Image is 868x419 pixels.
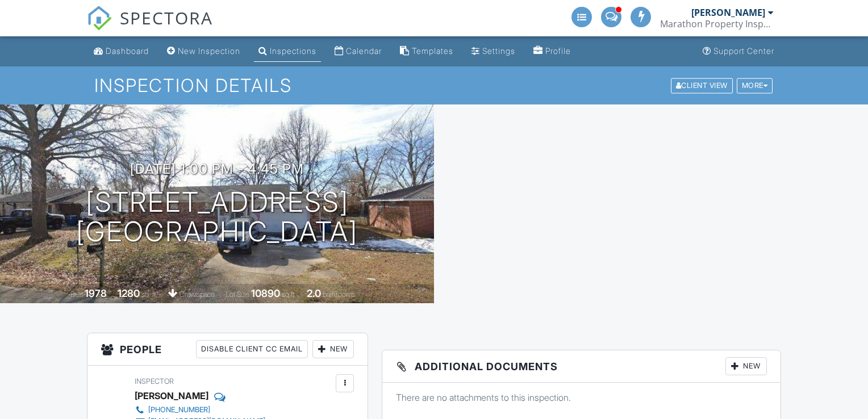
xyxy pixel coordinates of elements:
div: Marathon Property Inspectors [660,18,774,30]
h1: Inspection Details [94,76,774,95]
a: Dashboard [89,41,153,62]
a: Support Center [698,41,779,62]
div: Support Center [713,46,774,56]
div: 1280 [118,287,140,299]
div: Calendar [346,46,382,56]
div: Client View [671,78,733,93]
a: Inspections [254,41,321,62]
div: [PERSON_NAME] [691,7,765,18]
img: The Best Home Inspection Software - Spectora [87,6,112,31]
a: Profile [529,41,575,62]
a: Calendar [330,41,386,62]
span: Built [70,290,83,299]
div: [PHONE_NUMBER] [148,405,210,414]
div: Dashboard [106,46,149,56]
a: [PHONE_NUMBER] [135,404,265,416]
span: sq.ft. [282,290,296,299]
div: Templates [412,46,453,56]
span: Lot Size [226,290,249,299]
div: New [725,357,767,375]
a: New Inspection [162,41,245,62]
div: Disable Client CC Email [196,340,308,358]
h1: [STREET_ADDRESS] [GEOGRAPHIC_DATA] [76,187,358,248]
div: 2.0 [307,287,321,299]
a: SPECTORA [87,15,213,39]
div: [PERSON_NAME] [135,387,208,404]
a: Settings [467,41,520,62]
div: Profile [545,46,571,56]
span: Inspector [135,377,174,386]
span: SPECTORA [120,6,213,30]
div: 1978 [85,287,107,299]
div: 10890 [251,287,280,299]
p: There are no attachments to this inspection. [396,391,767,404]
h3: [DATE] 1:00 pm - 4:45 pm [130,161,304,177]
div: More [737,78,773,93]
div: Settings [482,46,515,56]
h3: Additional Documents [382,350,781,383]
a: Templates [395,41,458,62]
span: crawlspace [180,290,215,299]
span: sq. ft. [141,290,157,299]
div: New Inspection [178,46,240,56]
div: New [312,340,354,358]
span: bathrooms [323,290,355,299]
div: Inspections [270,46,316,56]
h3: People [87,333,368,366]
a: Client View [670,81,736,89]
